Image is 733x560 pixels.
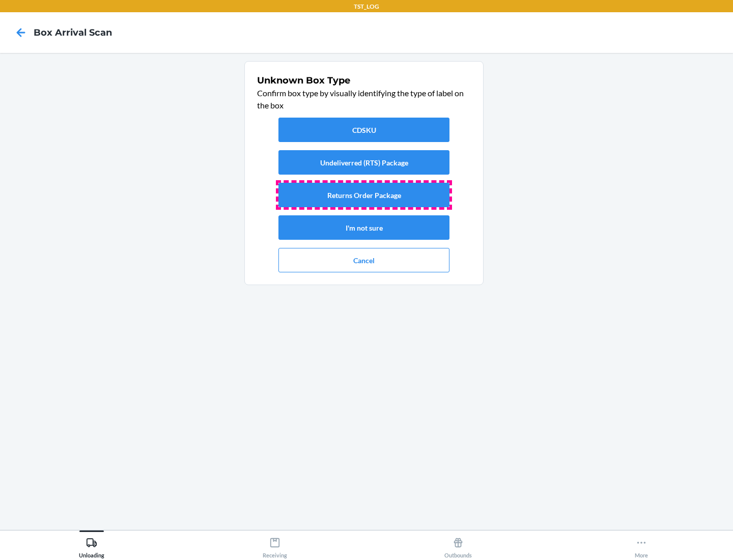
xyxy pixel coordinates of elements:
[278,215,449,240] button: I'm not sure
[278,183,449,207] button: Returns Order Package
[550,530,733,558] button: More
[257,74,471,87] h1: Unknown Box Type
[183,530,366,558] button: Receiving
[34,26,112,39] h4: Box Arrival Scan
[257,87,471,111] p: Confirm box type by visually identifying the type of label on the box
[278,150,449,175] button: Undeliverred (RTS) Package
[79,533,104,558] div: Unloading
[278,248,449,272] button: Cancel
[366,530,550,558] button: Outbounds
[263,533,287,558] div: Receiving
[444,533,472,558] div: Outbounds
[354,2,379,11] p: TST_LOG
[278,118,449,142] button: CDSKU
[635,533,648,558] div: More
